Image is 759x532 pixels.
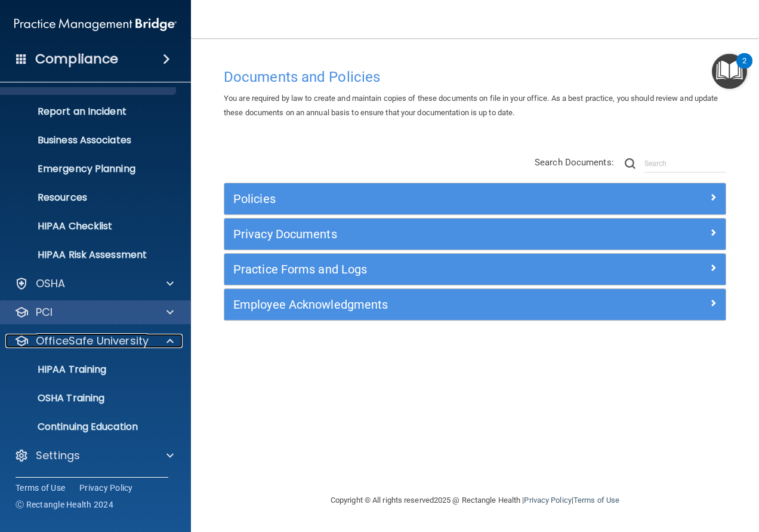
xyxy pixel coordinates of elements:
a: OSHA [14,276,174,291]
img: ic-search.3b580494.png [625,158,635,169]
a: Policies [233,189,717,208]
button: Open Resource Center, 2 new notifications [712,54,747,89]
p: Documents and Policies [8,77,171,89]
h5: Employee Acknowledgments [233,298,591,311]
p: Business Associates [8,134,171,146]
span: Search Documents: [535,157,614,168]
a: OfficeSafe University [14,334,174,348]
a: Practice Forms and Logs [233,260,717,279]
p: Resources [8,192,171,204]
a: Terms of Use [16,482,65,494]
p: Emergency Planning [8,163,171,175]
p: Settings [36,448,80,463]
div: 2 [742,61,746,76]
a: Privacy Policy [79,482,133,494]
img: PMB logo [14,13,177,36]
h5: Policies [233,192,591,205]
h4: Documents and Policies [224,69,726,85]
span: Ⓒ Rectangle Health 2024 [16,499,113,511]
p: HIPAA Checklist [8,220,171,232]
input: Search [644,155,726,173]
p: Report an Incident [8,106,171,118]
a: Privacy Policy [524,496,571,505]
p: HIPAA Training [8,364,106,376]
p: OSHA [36,276,66,291]
a: Terms of Use [573,496,619,505]
div: Copyright © All rights reserved 2025 @ Rectangle Health | | [257,481,693,519]
p: OSHA Training [8,392,104,404]
p: Continuing Education [8,421,171,433]
h4: Compliance [35,51,118,67]
a: Settings [14,448,174,463]
p: HIPAA Risk Assessment [8,249,171,261]
h5: Privacy Documents [233,227,591,241]
span: You are required by law to create and maintain copies of these documents on file in your office. ... [224,94,718,117]
p: OfficeSafe University [36,334,149,348]
a: Employee Acknowledgments [233,295,717,314]
p: PCI [36,305,53,319]
h5: Practice Forms and Logs [233,263,591,276]
a: PCI [14,305,174,319]
a: Privacy Documents [233,225,717,244]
